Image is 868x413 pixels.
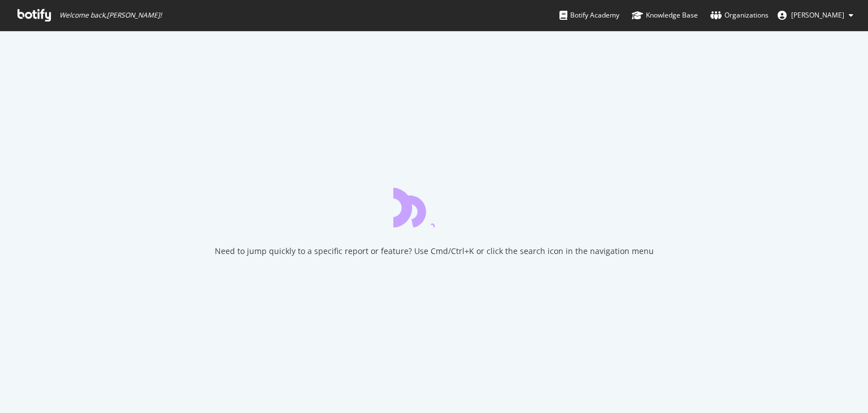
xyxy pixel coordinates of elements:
[559,10,619,21] div: Botify Academy
[393,187,475,227] div: animation
[791,10,844,20] span: Rebecca Green
[632,10,698,21] div: Knowledge Base
[59,11,162,20] span: Welcome back, [PERSON_NAME] !
[769,6,862,24] button: [PERSON_NAME]
[215,246,654,257] div: Need to jump quickly to a specific report or feature? Use Cmd/Ctrl+K or click the search icon in ...
[710,10,769,21] div: Organizations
